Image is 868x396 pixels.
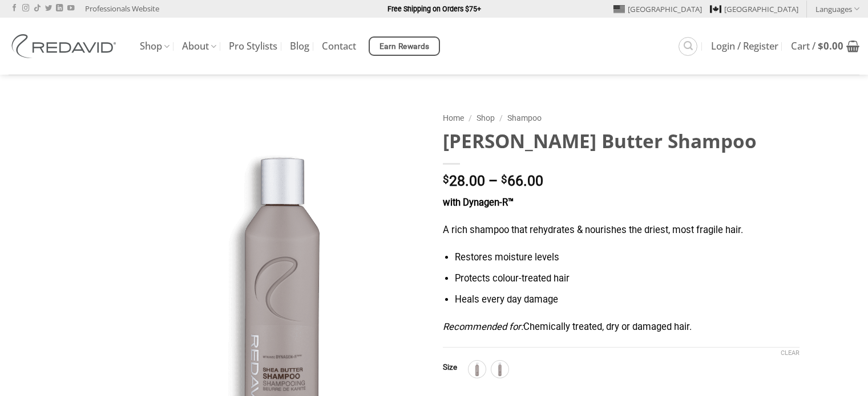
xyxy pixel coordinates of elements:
[443,223,800,238] p: A rich shampoo that rehydrates & nourishes the driest, most fragile hair.
[443,364,457,371] label: Size
[443,174,449,185] span: $
[791,34,859,59] a: View cart
[818,39,843,52] bdi: 0.00
[469,113,472,123] span: /
[791,42,843,51] span: Cart /
[501,174,507,185] span: $
[443,129,800,153] h1: [PERSON_NAME] Butter Shampoo
[443,197,514,208] strong: with Dynagen-R™
[9,34,123,58] img: REDAVID Salon Products | United States
[443,321,523,332] em: Recommended for:
[679,37,697,56] a: Search
[369,36,440,56] a: Earn Rewards
[56,5,63,13] a: Follow on LinkedIn
[710,1,798,18] a: [GEOGRAPHIC_DATA]
[290,36,309,56] a: Blog
[455,271,799,287] li: Protects colour-treated hair
[815,1,859,17] a: Languages
[387,5,481,13] strong: Free Shipping on Orders $75+
[34,5,41,13] a: Follow on TikTok
[492,362,507,377] img: 250ml
[322,36,356,56] a: Contact
[711,42,778,51] span: Login / Register
[443,113,464,123] a: Home
[613,1,702,18] a: [GEOGRAPHIC_DATA]
[501,173,543,189] bdi: 66.00
[499,113,503,123] span: /
[229,36,277,56] a: Pro Stylists
[455,250,799,266] li: Restores moisture levels
[443,112,800,125] nav: Breadcrumb
[380,40,430,53] span: Earn Rewards
[818,39,823,52] span: $
[455,292,799,308] li: Heals every day damage
[488,173,498,189] span: –
[469,361,486,378] div: 1L
[491,361,508,378] div: 250ml
[507,113,542,123] a: Shampoo
[477,113,495,123] a: Shop
[711,36,778,56] a: Login / Register
[443,320,800,335] p: Chemically treated, dry or damaged hair.
[22,5,29,13] a: Follow on Instagram
[182,35,216,58] a: About
[67,5,74,13] a: Follow on YouTube
[140,35,169,58] a: Shop
[781,349,800,357] a: Clear options
[470,362,485,377] img: 1L
[45,5,52,13] a: Follow on Twitter
[443,173,485,189] bdi: 28.00
[11,5,18,13] a: Follow on Facebook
